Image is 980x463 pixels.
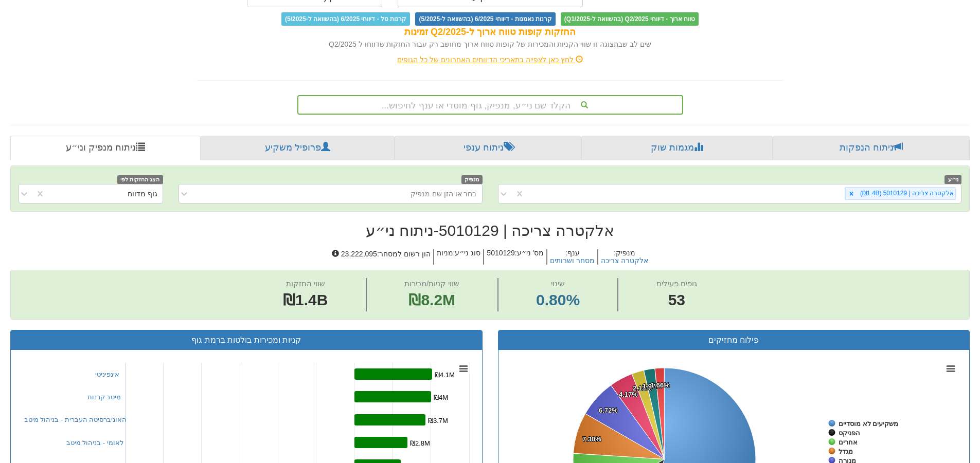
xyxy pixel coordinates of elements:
[404,279,459,288] span: שווי קניות/מכירות
[329,249,433,265] h5: הון רשום למסחר : 23,222,095
[410,439,430,447] tspan: ₪2.8M
[128,189,157,199] div: גוף מדווח
[117,175,163,184] span: הצג החזקות לפי
[857,188,955,199] div: אלקטרה צריכה | 5010129 (₪1.4B)
[601,257,648,265] button: אלקטרה צריכה
[411,189,477,199] div: בחר או הזן שם מנפיק
[395,136,581,160] a: ניתוח ענפי
[197,39,783,49] div: שים לב שבתצוגה זו שווי הקניות והמכירות של קופות טווח ארוך מחושב רק עבור החזקות שדווחו ל Q2/2025
[546,249,597,265] h5: ענף :
[945,175,961,184] span: ני״ע
[839,438,858,446] tspan: אחרים
[581,136,772,160] a: מגמות שוק
[281,12,410,26] span: קרנות סל - דיווחי 6/2025 (בהשוואה ל-5/2025)
[483,249,546,265] h5: מס' ני״ע : 5010129
[506,336,962,345] h3: פילוח מחזיקים
[434,394,448,401] tspan: ₪4M
[651,381,670,389] tspan: 1.66%
[550,257,595,265] button: מסחר ושרותים
[435,371,455,379] tspan: ₪4.1M
[597,249,651,265] h5: מנפיק :
[24,416,127,423] a: האוניברסיטה העברית - בניהול מיטב
[95,371,119,378] a: אינפיניטי
[87,393,121,401] a: מיטב קרנות
[197,26,783,39] div: החזקות קופות טווח ארוך ל-Q2/2025 זמינות
[408,291,455,308] span: ₪8.2M
[656,289,697,311] span: 53
[201,136,394,160] a: פרופיל משקיע
[773,136,970,160] a: ניתוח הנפקות
[10,136,201,160] a: ניתוח מנפיק וני״ע
[286,279,325,288] span: שווי החזקות
[599,406,618,414] tspan: 6.72%
[582,435,601,443] tspan: 7.30%
[619,391,638,398] tspan: 4.17%
[189,54,791,65] div: לחץ כאן לצפייה בתאריכי הדיווחים האחרונים של כל הגופים
[643,382,662,390] tspan: 1.97%
[461,175,483,184] span: מנפיק
[298,96,682,114] div: הקלד שם ני״ע, מנפיק, גוף מוסדי או ענף לחיפוש...
[839,448,853,455] tspan: מגדל
[283,291,328,308] span: ₪1.4B
[656,279,697,288] span: גופים פעילים
[66,439,123,447] a: לאומי - בניהול מיטב
[561,12,699,26] span: טווח ארוך - דיווחי Q2/2025 (בהשוואה ל-Q1/2025)
[415,12,555,26] span: קרנות נאמנות - דיווחי 6/2025 (בהשוואה ל-5/2025)
[633,384,652,392] tspan: 2.15%
[433,249,484,265] h5: סוג ני״ע : מניות
[536,289,580,311] span: 0.80%
[19,336,474,345] h3: קניות ומכירות בולטות ברמת גוף
[10,222,970,239] h2: אלקטרה צריכה | 5010129 - ניתוח ני״ע
[551,279,565,288] span: שינוי
[839,429,860,437] tspan: הפניקס
[839,420,898,428] tspan: משקיעים לא מוסדיים
[428,417,448,424] tspan: ₪3.7M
